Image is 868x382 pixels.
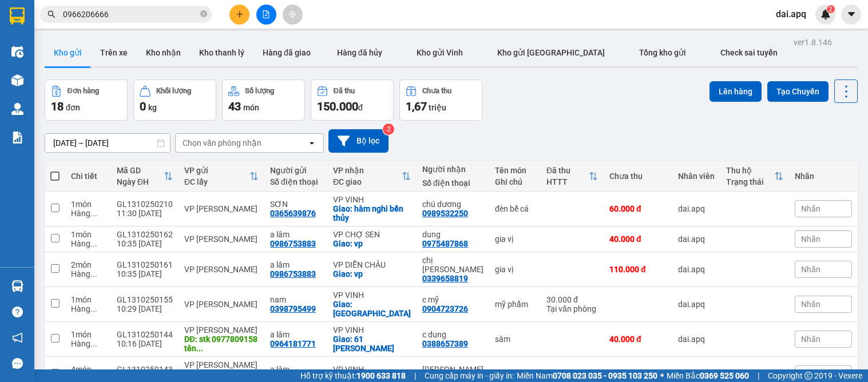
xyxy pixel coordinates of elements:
span: Nhãn [801,300,821,309]
sup: 2 [827,5,835,13]
div: dai.apq [678,335,715,344]
div: Tại văn phòng [546,304,598,313]
span: 150.000 [317,100,358,113]
div: Mã GD [117,166,164,175]
div: VP [PERSON_NAME] [184,360,259,369]
span: close-circle [200,9,207,20]
div: Nhãn [795,172,852,181]
span: ⚪️ [660,373,664,378]
div: Chưa thu [422,87,451,95]
div: ĐC lấy [184,177,249,186]
div: 1 món [71,330,105,339]
button: caret-down [841,5,861,25]
div: 10:35 [DATE] [117,239,173,248]
span: Nhãn [801,265,821,274]
div: c dung [422,330,483,339]
div: Chọn văn phòng nhận [183,137,261,149]
span: Kho gửi [GEOGRAPHIC_DATA] [497,48,605,57]
div: DĐ: stk 0977809158 tên bùi quốc khánh ngân hàng mb [184,335,259,353]
span: đơn [66,103,80,112]
th: Toggle SortBy [720,161,789,192]
div: 60.000 đ [609,204,667,213]
button: Kho gửi [45,39,91,66]
div: Số lượng [245,87,274,95]
div: 0398795499 [270,304,316,313]
div: dai.apq [678,300,715,309]
div: Thu hộ [726,166,774,175]
img: icon-new-feature [821,9,831,19]
div: Giao: vp [333,269,411,278]
span: ... [90,209,97,218]
div: Nhân viên [678,172,715,181]
div: 0986753883 [270,269,316,278]
button: Khối lượng0kg [133,79,216,121]
span: aim [288,10,296,18]
button: plus [229,5,249,25]
img: solution-icon [11,132,23,144]
svg: open [307,138,316,148]
img: warehouse-icon [11,280,23,292]
div: mỹ phẩm [495,300,535,309]
div: 0975487868 [422,239,468,248]
span: file-add [262,10,270,18]
span: Cung cấp máy in - giấy in: [425,369,514,382]
div: Số điện thoại [270,177,322,186]
div: VP [PERSON_NAME] [184,325,259,335]
span: notification [12,332,23,343]
img: warehouse-icon [11,46,23,58]
div: VP [PERSON_NAME] [184,204,259,213]
div: VP gửi [184,166,249,175]
div: 0904723726 [422,304,468,313]
span: Nhãn [801,369,821,379]
div: Ngày ĐH [117,177,164,186]
span: đ [358,103,363,112]
div: c mỹ [422,295,483,304]
div: VP [PERSON_NAME] [184,265,259,274]
span: | [414,369,416,382]
sup: 2 [383,124,394,135]
div: 10:35 [DATE] [117,269,173,278]
div: dai.apq [678,204,715,213]
div: VP DIỄN CHÂU [333,260,411,269]
span: ... [90,339,97,348]
div: GL1310250161 [117,260,173,269]
div: Giao: chợ vinh [333,300,411,318]
div: Chưa thu [609,172,667,181]
div: Hàng thông thường [71,209,105,218]
div: 0986753883 [270,239,316,248]
div: 1 món [71,200,105,209]
th: Toggle SortBy [541,161,604,192]
div: 0989532250 [422,209,468,218]
img: logo-vxr [10,7,25,25]
button: Lên hàng [710,81,762,102]
input: Select a date range. [45,134,170,152]
button: Hàng đã giao [253,39,320,66]
div: GL1310250143 [117,365,173,374]
span: Hàng đã hủy [337,48,382,57]
div: Hàng thông thường [71,339,105,348]
div: Người gửi [270,166,322,175]
div: Hàng thông thường [71,269,105,278]
span: Nhãn [801,204,821,213]
div: GL1310250210 [117,200,173,209]
span: Miền Bắc [667,369,749,382]
span: dai.apq [767,7,815,21]
div: 170.000 đ [609,369,667,379]
div: 1 món [71,295,105,304]
div: Trạng thái [726,177,774,186]
div: gia vị [495,234,535,244]
div: 30.000 đ [546,295,598,304]
div: VP VINH [333,195,411,204]
div: VP VINH [333,325,411,335]
button: Tạo Chuyến [767,81,829,102]
div: HTTT [546,177,589,186]
div: 0339658819 [422,274,468,283]
span: triệu [429,103,446,112]
div: VP CHỢ SEN [333,230,411,239]
input: Tìm tên, số ĐT hoặc mã đơn [63,8,198,21]
strong: 0369 525 060 [700,371,749,380]
span: | [758,369,759,382]
span: Nhãn [801,335,821,344]
strong: 0708 023 035 - 0935 103 250 [553,371,657,380]
span: question-circle [12,307,23,317]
